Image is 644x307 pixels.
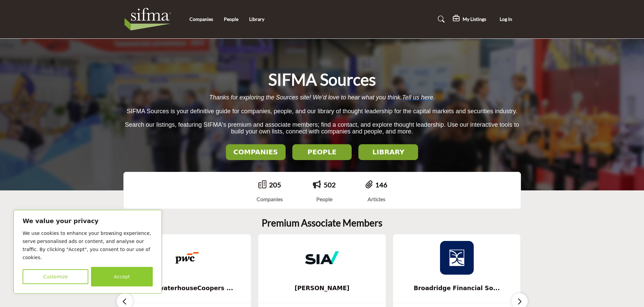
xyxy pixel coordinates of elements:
a: People [224,16,238,22]
b: Broadridge Financial Solutions, Inc. [403,279,510,297]
span: SIFMA Sources is your definitive guide for companies, people, and our library of thought leadersh... [127,108,517,115]
a: 205 [269,181,281,189]
button: LIBRARY [358,144,418,160]
p: We value your privacy [23,217,153,225]
span: PricewaterhouseCoopers ... [134,284,241,293]
span: Broadridge Financial So... [403,284,510,293]
a: PricewaterhouseCoopers ... [124,279,251,297]
h5: My Listings [463,16,486,22]
a: Broadridge Financial So... [393,279,521,297]
a: Companies [189,16,213,22]
span: Thanks for exploring the Sources site! We’d love to hear what you think. . [209,94,435,101]
img: Sia [305,241,339,275]
button: COMPANIES [226,144,286,160]
img: Site Logo [123,6,176,33]
a: Library [249,16,264,22]
button: Log In [491,13,521,26]
h2: LIBRARY [360,148,416,156]
h2: COMPANIES [228,148,284,156]
a: Search [431,14,449,25]
b: PricewaterhouseCoopers LLP [134,279,241,297]
img: Broadridge Financial Solutions, Inc. [440,241,474,275]
span: Log In [500,16,512,22]
a: Tell us here [402,94,433,101]
button: Customize [23,269,88,284]
button: Accept [91,267,153,286]
p: We use cookies to enhance your browsing experience, serve personalised ads or content, and analys... [23,229,153,262]
b: Sia [268,279,376,297]
h2: Premium Associate Members [262,217,382,229]
button: PEOPLE [292,144,352,160]
div: People [313,195,336,203]
a: [PERSON_NAME] [258,279,386,297]
div: Companies [257,195,283,203]
a: 146 [375,181,387,189]
span: [PERSON_NAME] [268,284,376,293]
a: 502 [324,181,336,189]
h2: PEOPLE [294,148,350,156]
h1: SIFMA Sources [268,69,376,90]
div: Articles [365,195,387,203]
img: PricewaterhouseCoopers LLP [170,241,204,275]
span: Search our listings, featuring SIFMA's premium and associate members; find a contact, and explore... [125,121,519,135]
div: My Listings [453,15,486,23]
